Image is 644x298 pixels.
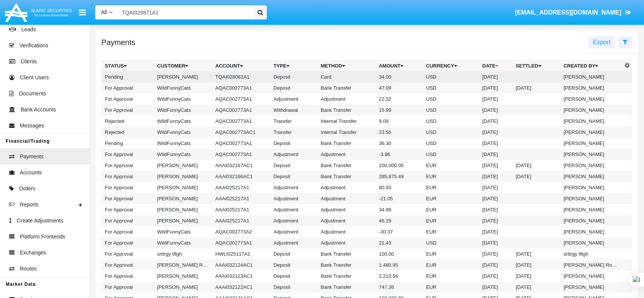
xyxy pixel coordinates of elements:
[154,138,212,149] td: WildFunnyCats
[376,127,423,138] td: 23.56
[515,9,621,16] span: [EMAIL_ADDRESS][DOMAIN_NAME]
[479,193,513,204] td: [DATE]
[102,93,154,105] td: For Approval
[212,138,271,149] td: AQAC002773A1
[102,226,154,237] td: For Approval
[376,138,423,149] td: 36.30
[376,149,423,160] td: -3.96
[376,171,423,182] td: 285,875.49
[154,248,212,259] td: srttrgy tftgh
[593,39,610,45] span: Export
[376,193,423,204] td: -21.05
[423,93,479,105] td: USD
[102,248,154,259] td: For Approval
[271,193,318,204] td: Adjustment
[102,82,154,93] td: For Approval
[376,105,423,116] td: 15.99
[479,237,513,248] td: [DATE]
[271,116,318,127] td: Transfer
[271,215,318,226] td: Adjustment
[271,127,318,138] td: Transfer
[20,74,49,82] span: Client Users
[513,60,561,72] th: Settled
[479,127,513,138] td: [DATE]
[212,105,271,116] td: AQAC002773A1
[317,138,376,149] td: Bank Transfer
[212,204,271,215] td: AAAI025217A1
[317,282,376,293] td: Bank Transfer
[317,237,376,248] td: Adjustment
[154,237,212,248] td: WildFunnyCats
[479,282,513,293] td: [DATE]
[513,248,561,259] td: [DATE]
[19,90,46,98] span: Documents
[317,271,376,282] td: Bank Transfer
[95,8,118,16] a: All
[212,226,271,237] td: AQAC002773A2
[102,60,154,72] th: Status
[561,127,623,138] td: [PERSON_NAME]
[423,71,479,82] td: USD
[423,226,479,237] td: EUR
[513,160,561,171] td: [DATE]
[20,265,37,273] span: Routes
[479,182,513,193] td: [DATE]
[271,160,318,171] td: Deposit
[154,149,212,160] td: WildFunnyCats
[376,82,423,93] td: 47.09
[317,60,376,72] th: Method
[561,193,623,204] td: [PERSON_NAME]
[212,271,271,282] td: AAAI032123AC1
[102,215,154,226] td: For Approval
[317,82,376,93] td: Bank Transfer
[511,2,634,23] a: [EMAIL_ADDRESS][DOMAIN_NAME]
[212,93,271,105] td: AQAC002773A1
[271,149,318,160] td: Adjustment
[423,259,479,271] td: EUR
[423,204,479,215] td: EUR
[423,182,479,193] td: EUR
[212,149,271,160] td: AQAC002773A1
[479,160,513,171] td: [DATE]
[376,204,423,215] td: 34.99
[154,105,212,116] td: WildFunnyCats
[561,215,623,226] td: [PERSON_NAME]
[479,93,513,105] td: [DATE]
[101,9,107,15] span: All
[561,237,623,248] td: [PERSON_NAME]
[271,204,318,215] td: Adjustment
[271,271,318,282] td: Deposit
[212,248,271,259] td: HWLI025117A1
[212,237,271,248] td: AQAC002773A1
[561,138,623,149] td: [PERSON_NAME]
[479,248,513,259] td: [DATE]
[212,127,271,138] td: AQAC002773AC1
[376,71,423,82] td: 34.00
[212,215,271,226] td: AAAI025217A1
[561,271,623,282] td: [PERSON_NAME]
[20,249,46,257] span: Exchanges
[376,237,423,248] td: 21.43
[561,248,623,259] td: srttrgy tftgh
[102,193,154,204] td: For Approval
[102,282,154,293] td: For Approval
[561,71,623,82] td: [PERSON_NAME]
[21,58,37,66] span: Clients
[4,1,73,24] img: Logo image
[154,93,212,105] td: WildFunnyCats
[212,182,271,193] td: AAAI025217A1
[102,171,154,182] td: For Approval
[20,122,44,130] span: Messages
[19,42,48,50] span: Verifications
[376,160,423,171] td: 100,000.00
[479,271,513,282] td: [DATE]
[20,201,38,209] span: Reports
[376,93,423,105] td: 22.32
[212,82,271,93] td: AQAC002773A1
[154,82,212,93] td: WildFunnyCats
[561,182,623,193] td: [PERSON_NAME]
[423,60,479,72] th: Currency
[317,182,376,193] td: Adjustment
[271,82,318,93] td: Deposit
[154,60,212,72] th: Customer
